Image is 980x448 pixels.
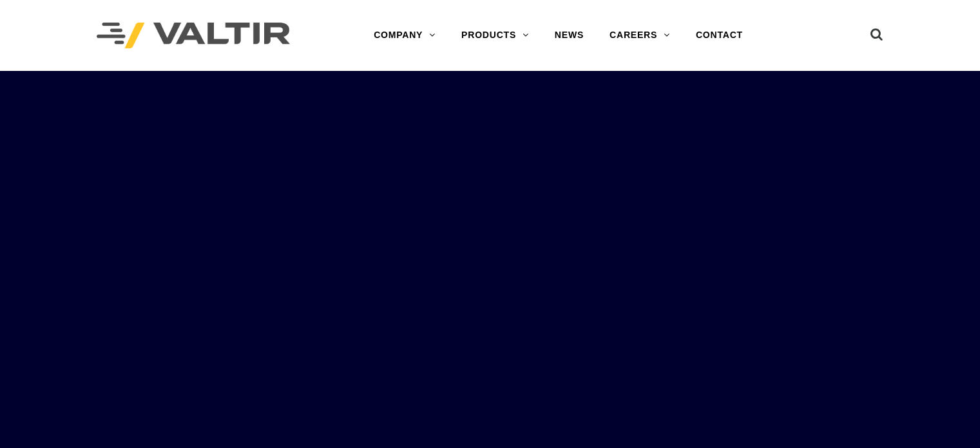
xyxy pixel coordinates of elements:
[361,23,448,48] a: COMPANY
[683,23,756,48] a: CONTACT
[97,23,290,49] img: Valtir
[597,23,683,48] a: CAREERS
[448,23,542,48] a: PRODUCTS
[542,23,597,48] a: NEWS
